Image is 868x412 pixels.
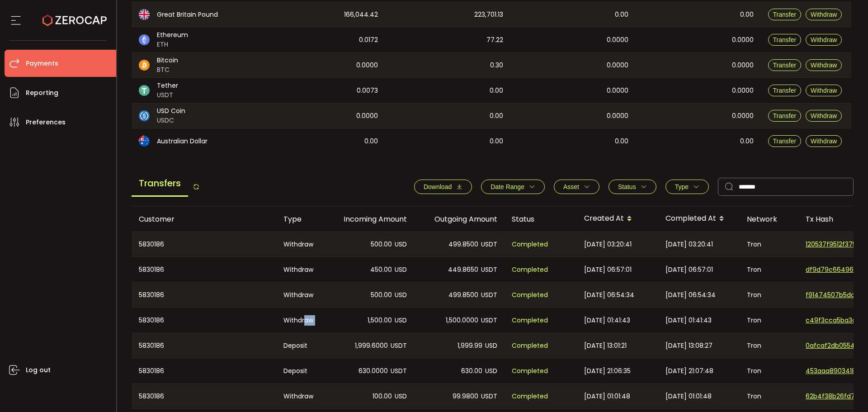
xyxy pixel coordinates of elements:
button: Transfer [768,9,802,20]
span: USDT [391,341,407,351]
div: Tron [740,308,798,333]
span: Transfer [773,137,797,145]
span: [DATE] 06:57:01 [665,265,713,275]
div: Withdraw [276,257,324,282]
span: [DATE] 13:01:21 [584,341,627,351]
span: USD Coin [157,106,185,116]
span: Withdraw [811,112,837,119]
span: [DATE] 01:01:48 [584,391,630,402]
div: Withdraw [276,308,324,333]
div: Status [505,214,577,224]
span: 223,701.13 [474,9,503,20]
button: Transfer [768,85,802,96]
span: Date Range [491,183,524,190]
span: 500.00 [371,290,392,300]
button: Type [665,180,709,194]
span: 77.22 [486,35,503,45]
span: Completed [512,315,548,326]
span: Withdraw [811,36,837,43]
span: 499.8500 [448,290,478,300]
img: eth_portfolio.svg [139,34,150,45]
img: gbp_portfolio.svg [139,9,150,20]
button: Transfer [768,135,802,147]
span: Transfer [773,87,797,94]
span: USDC [157,116,185,125]
img: btc_portfolio.svg [139,60,150,71]
span: 0.0073 [357,85,378,96]
img: usdt_portfolio.svg [139,85,150,96]
div: 5830186 [132,333,276,358]
button: Transfer [768,34,802,46]
span: USD [395,239,407,250]
span: Withdraw [811,62,837,69]
div: Tron [740,333,798,358]
div: Created At [577,211,658,227]
span: [DATE] 06:54:34 [665,290,716,300]
span: [DATE] 21:07:48 [665,366,713,376]
span: 0.00 [740,9,754,20]
span: ETH [157,40,188,49]
span: 1,500.00 [368,315,392,326]
span: Australian Dollar [157,137,208,146]
span: 0.00 [490,85,503,96]
span: Transfer [773,11,797,18]
span: [DATE] 03:20:41 [584,239,632,250]
span: USD [395,265,407,275]
div: 5830186 [132,283,276,307]
span: 0.0000 [356,111,378,121]
span: 0.00 [740,136,754,147]
span: 99.9800 [453,391,478,402]
div: Tron [740,358,798,384]
div: Type [276,214,324,224]
iframe: Chat Widget [823,369,868,412]
div: 5830186 [132,384,276,408]
span: Completed [512,391,548,402]
div: Tron [740,257,798,282]
span: 100.00 [373,391,392,402]
span: 0.0000 [607,85,628,96]
span: Withdraw [811,87,837,94]
button: Asset [554,180,599,194]
span: Withdraw [811,11,837,18]
span: 0.0000 [732,85,754,96]
span: 0.00 [615,9,628,20]
span: Completed [512,290,548,300]
img: aud_portfolio.svg [139,136,150,147]
span: Reporting [26,86,58,99]
button: Withdraw [806,9,842,20]
span: Tether [157,81,178,90]
span: 0.00 [364,136,378,147]
div: Network [740,214,798,224]
span: USD [395,290,407,300]
span: 500.00 [371,239,392,250]
button: Date Range [481,180,545,194]
span: Withdraw [811,137,837,145]
span: Payments [26,57,58,70]
span: 1,999.99 [458,341,482,351]
span: [DATE] 01:01:48 [665,391,712,402]
span: Status [618,183,636,190]
div: Customer [132,214,276,224]
span: [DATE] 06:54:34 [584,290,634,300]
span: Transfers [132,171,188,197]
span: 0.0000 [356,60,378,71]
span: USDT [481,239,497,250]
button: Transfer [768,59,802,71]
span: [DATE] 03:20:41 [665,239,713,250]
span: Type [675,183,689,190]
span: 0.00 [490,136,503,147]
span: [DATE] 01:41:43 [665,315,712,326]
span: Completed [512,341,548,351]
span: USD [485,341,497,351]
span: USD [395,391,407,402]
div: Completed At [658,211,740,227]
span: 0.0000 [607,60,628,71]
span: Ethereum [157,30,188,40]
span: Completed [512,366,548,376]
span: USDT [481,290,497,300]
span: Transfer [773,36,797,43]
span: 630.00 [461,366,482,376]
span: 0.0000 [607,35,628,45]
img: usdc_portfolio.svg [139,110,150,121]
span: 166,044.42 [344,9,378,20]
